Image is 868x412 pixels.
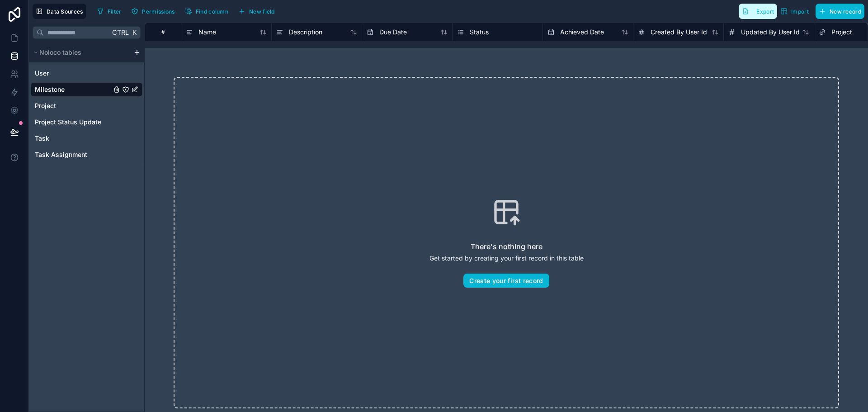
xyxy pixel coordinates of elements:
span: New field [249,8,275,15]
a: Permissions [128,5,181,18]
span: K [131,29,137,36]
span: Created By User Id [651,28,707,37]
span: Export [756,8,774,15]
span: Ctrl [111,27,130,38]
span: Find column [196,8,228,15]
span: Project [831,28,852,37]
span: Status [470,28,489,37]
button: Find column [182,5,231,18]
button: Permissions [128,5,178,18]
h2: There's nothing here [471,241,542,252]
button: Filter [94,5,125,18]
div: # [152,28,174,35]
a: New record [812,4,864,19]
p: Get started by creating your first record in this table [429,254,584,263]
button: Create your first record [463,274,549,288]
button: New record [816,4,864,19]
button: New field [235,5,278,18]
span: Achieved Date [560,28,604,37]
span: Filter [108,8,122,15]
span: Description [289,28,322,37]
button: Data Sources [33,4,86,19]
button: Export [739,4,777,19]
span: Name [198,28,216,37]
span: Due Date [379,28,407,37]
span: Updated By User Id [741,28,800,37]
button: Import [777,4,812,19]
span: Permissions [142,8,175,15]
span: New record [830,8,861,15]
span: Data Sources [47,8,83,15]
span: Import [791,8,809,15]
